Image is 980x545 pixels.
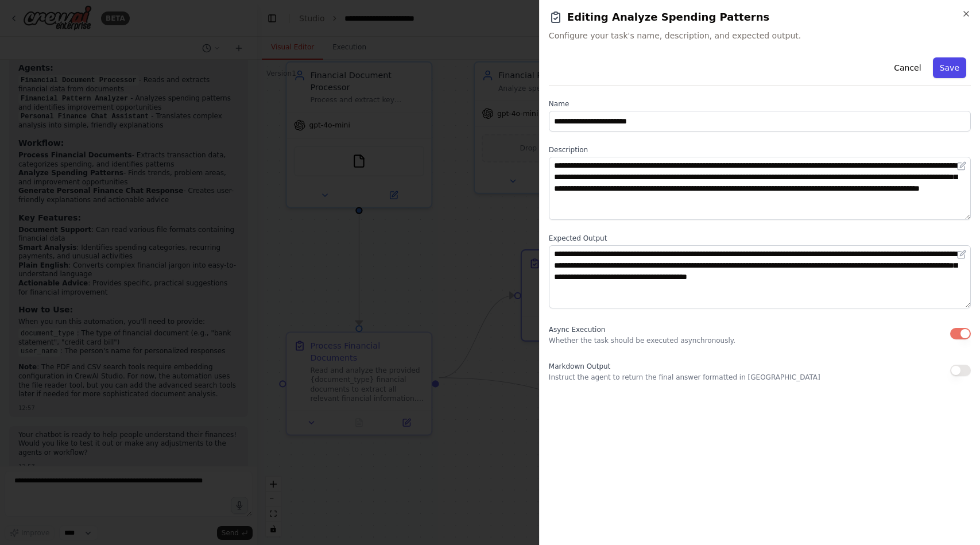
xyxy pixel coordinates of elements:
[933,57,966,78] button: Save
[549,373,820,382] p: Instruct the agent to return the final answer formatted in [GEOGRAPHIC_DATA]
[549,99,971,109] label: Name
[955,159,969,173] button: Open in editor
[549,9,971,25] h2: Editing Analyze Spending Patterns
[549,362,610,370] span: Markdown Output
[549,326,605,334] span: Async Execution
[887,57,928,78] button: Cancel
[549,234,971,243] label: Expected Output
[549,30,971,41] span: Configure your task's name, description, and expected output.
[549,336,735,345] p: Whether the task should be executed asynchronously.
[549,145,971,154] label: Description
[955,248,969,261] button: Open in editor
